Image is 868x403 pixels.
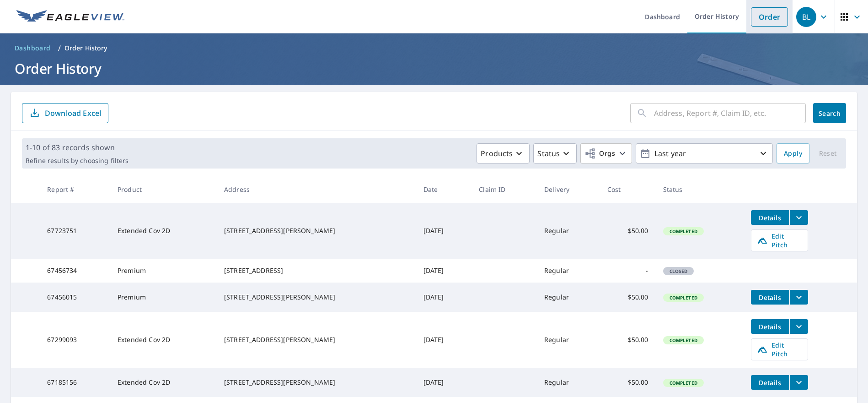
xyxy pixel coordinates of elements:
button: detailsBtn-67299093 [751,319,789,334]
td: [DATE] [416,259,472,283]
p: Products [481,148,513,159]
button: Orgs [580,143,632,163]
span: Closed [664,268,693,274]
td: Premium [110,283,217,312]
td: [DATE] [416,203,472,259]
span: Details [756,378,784,387]
a: Dashboard [11,41,54,55]
td: Premium [110,259,217,283]
td: Regular [537,203,600,259]
td: Regular [537,312,600,368]
th: Delivery [537,176,600,203]
button: filesDropdownBtn-67299093 [789,319,808,334]
span: Dashboard [15,44,51,53]
th: Cost [600,176,656,203]
button: Products [477,143,530,163]
p: Refine results by choosing filters [26,157,129,165]
td: [DATE] [416,283,472,312]
span: Orgs [584,148,615,159]
p: 1-10 of 83 records shown [26,142,129,153]
input: Address, Report #, Claim ID, etc. [654,100,806,126]
button: Apply [777,143,809,163]
img: EV Logo [16,10,124,24]
button: detailsBtn-67185156 [751,375,789,390]
a: Edit Pitch [751,229,808,251]
nav: breadcrumb [11,41,857,55]
span: Completed [664,294,703,301]
span: Details [756,322,784,331]
button: Last year [636,143,773,163]
button: filesDropdownBtn-67723751 [789,210,808,225]
td: 67456734 [40,259,110,283]
div: [STREET_ADDRESS] [224,266,409,275]
button: Download Excel [22,103,108,123]
button: filesDropdownBtn-67185156 [789,375,808,390]
th: Product [110,176,217,203]
h1: Order History [11,59,857,78]
th: Claim ID [472,176,537,203]
td: Regular [537,283,600,312]
div: [STREET_ADDRESS][PERSON_NAME] [224,378,409,387]
td: 67456015 [40,283,110,312]
div: [STREET_ADDRESS][PERSON_NAME] [224,335,409,344]
td: $50.00 [600,368,656,397]
td: $50.00 [600,312,656,368]
th: Status [656,176,744,203]
td: Extended Cov 2D [110,312,217,368]
button: filesDropdownBtn-67456015 [789,290,808,305]
p: Order History [64,44,107,53]
p: Download Excel [45,108,101,118]
button: Search [813,103,846,123]
span: Apply [784,148,802,159]
p: Status [537,148,560,159]
td: 67299093 [40,312,110,368]
td: 67723751 [40,203,110,259]
button: detailsBtn-67723751 [751,210,789,225]
span: Completed [664,337,703,343]
td: $50.00 [600,283,656,312]
td: Regular [537,368,600,397]
span: Details [756,213,784,222]
span: Edit Pitch [757,341,802,358]
td: Extended Cov 2D [110,203,217,259]
span: Edit Pitch [757,232,802,249]
p: Last year [651,146,758,162]
span: Details [756,293,784,302]
th: Report # [40,176,110,203]
button: Status [533,143,577,163]
td: [DATE] [416,312,472,368]
span: Completed [664,380,703,386]
td: Extended Cov 2D [110,368,217,397]
a: Order [751,7,788,27]
th: Address [217,176,416,203]
span: Search [820,109,839,118]
td: Regular [537,259,600,283]
td: $50.00 [600,203,656,259]
td: 67185156 [40,368,110,397]
div: [STREET_ADDRESS][PERSON_NAME] [224,293,409,302]
span: Completed [664,228,703,234]
th: Date [416,176,472,203]
a: Edit Pitch [751,338,808,360]
div: BL [796,7,816,27]
td: - [600,259,656,283]
button: detailsBtn-67456015 [751,290,789,305]
td: [DATE] [416,368,472,397]
div: [STREET_ADDRESS][PERSON_NAME] [224,226,409,235]
li: / [58,43,61,54]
